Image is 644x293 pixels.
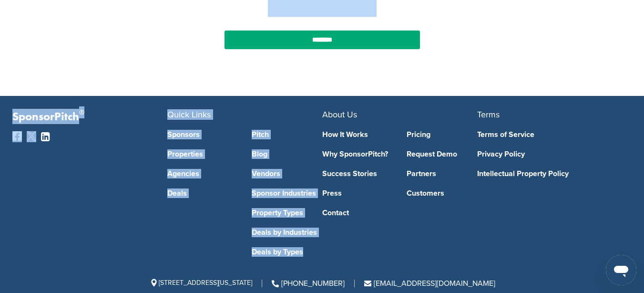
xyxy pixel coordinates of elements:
a: Partners [407,170,477,178]
img: Twitter [27,131,36,141]
span: [STREET_ADDRESS][US_STATE] [149,279,252,287]
a: Properties [167,150,238,158]
span: About Us [322,109,357,120]
a: [PHONE_NUMBER] [272,279,345,288]
img: Facebook [12,131,22,141]
iframe: Button to launch messaging window [606,255,636,285]
a: Terms of Service [477,131,618,138]
a: Deals by Industries [252,229,322,236]
a: [EMAIL_ADDRESS][DOMAIN_NAME] [364,279,495,288]
a: Privacy Policy [477,150,618,158]
a: Contact [322,209,393,217]
a: Success Stories [322,170,393,178]
a: Deals [167,189,238,197]
a: Pricing [407,131,477,138]
a: Vendors [252,170,322,178]
a: Deals by Types [252,248,322,256]
span: Quick Links [167,109,211,120]
a: Press [322,189,393,197]
a: Customers [407,189,477,197]
a: Request Demo [407,150,477,158]
a: Agencies [167,170,238,178]
a: Property Types [252,209,322,217]
a: Pitch [252,131,322,138]
a: Sponsor Industries [252,189,322,197]
a: Sponsors [167,131,238,138]
span: Terms [477,109,500,120]
a: Why SponsorPitch? [322,150,393,158]
p: SponsorPitch [12,110,167,124]
a: Blog [252,150,322,158]
a: How It Works [322,131,393,138]
span: ® [79,106,84,118]
a: Intellectual Property Policy [477,170,618,178]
